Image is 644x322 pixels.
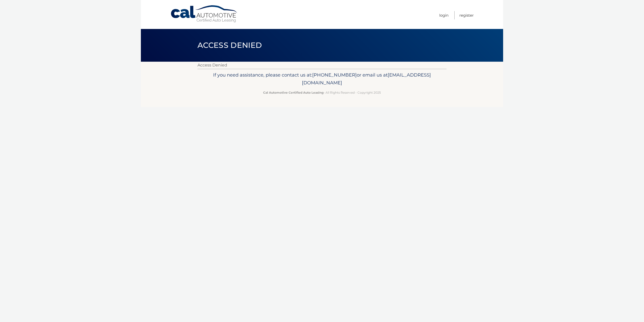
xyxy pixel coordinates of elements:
[201,90,443,95] p: - All Rights Reserved - Copyright 2025
[197,41,262,50] span: Access Denied
[459,11,474,19] a: Register
[263,91,324,94] strong: Cal Automotive Certified Auto Leasing
[312,72,357,78] span: [PHONE_NUMBER]
[197,62,447,69] p: Access Denied
[170,5,238,23] a: Cal Automotive
[439,11,449,19] a: Login
[201,71,443,87] p: If you need assistance, please contact us at: or email us at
